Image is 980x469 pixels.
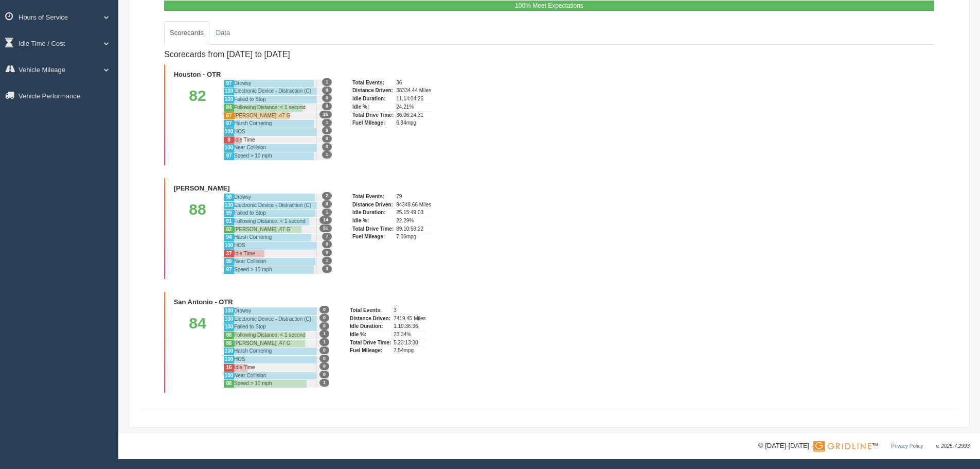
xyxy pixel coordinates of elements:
div: 23.34% [394,331,425,339]
div: Distance Driven: [352,86,394,95]
span: 1 [322,119,332,127]
div: 99 [223,209,234,217]
div: 3 [394,307,425,315]
div: 97 [223,266,234,274]
div: 100 [223,128,234,136]
div: 7419.45 Miles [394,315,425,323]
a: Privacy Policy [891,443,923,449]
div: 7.06mpg [396,233,431,241]
div: 91 [223,217,234,225]
div: Total Drive Time: [352,111,394,119]
span: 0 [322,86,332,94]
div: Total Drive Time: [350,339,391,347]
span: 0 [322,200,332,208]
div: Total Events: [350,307,391,315]
div: 97 [223,119,234,128]
b: Houston - OTR [174,71,221,78]
span: 0 [319,355,329,362]
div: 100 [223,323,234,331]
img: Gridline [813,441,871,451]
div: Distance Driven: [350,315,391,323]
div: 100 [223,201,234,210]
div: Idle Duration: [350,322,391,331]
div: 84 [223,103,234,112]
span: 1 [322,151,332,159]
div: 100 [223,95,234,103]
div: 11.14:04:26 [396,95,431,103]
b: San Antonio - OTR [174,298,233,306]
div: 24.21% [396,103,431,111]
span: 2 [322,192,332,200]
div: 99 [223,257,234,266]
div: 16 [223,363,234,372]
span: 1 [319,330,329,338]
span: 51 [319,224,332,232]
div: 25.15:49:03 [396,209,431,217]
span: 0 [322,240,332,248]
span: 0 [319,322,329,330]
div: Fuel Mileage: [350,346,391,355]
div: Total Drive Time: [352,225,394,233]
span: 1 [319,338,329,346]
div: 38334.44 Miles [396,86,431,95]
div: 100 [223,355,234,363]
div: 37 [223,250,234,258]
div: 5.23:13:30 [394,339,425,347]
div: 84 [172,307,223,388]
a: Scorecards [164,21,209,45]
div: 100 [223,347,234,355]
div: Idle %: [352,217,394,225]
div: 100 [223,315,234,323]
div: 88 [172,193,223,274]
span: v. 2025.7.2993 [936,443,970,449]
span: 0 [322,127,332,134]
span: 0 [322,249,332,256]
span: 8 [322,102,332,110]
span: 0 [319,362,329,370]
div: Total Events: [352,193,394,201]
div: 100 [223,87,234,95]
div: 94348.66 Miles [396,201,431,209]
div: 6.94mpg [396,119,431,127]
div: 82 [172,79,223,160]
span: 14 [319,216,332,224]
span: 1 [322,78,332,86]
span: 0 [322,135,332,143]
span: 25 [319,111,332,118]
b: [PERSON_NAME] [174,184,230,192]
div: 89.10:59:22 [396,225,431,233]
div: Idle %: [352,103,394,111]
div: 79 [396,193,431,201]
div: 88 [223,379,234,388]
div: 100 [223,144,234,152]
span: 0 [319,346,329,354]
div: 100 [223,241,234,250]
div: Fuel Mileage: [352,119,394,127]
div: 8 [223,136,234,144]
div: 100 [223,307,234,315]
span: 0 [322,143,332,151]
div: Fuel Mileage: [352,233,394,241]
div: Idle %: [350,331,391,339]
div: 86 [223,331,234,339]
div: Distance Driven: [352,201,394,209]
div: 22.29% [396,217,431,225]
div: Idle Duration: [352,95,394,103]
div: © [DATE]-[DATE] - ™ [758,441,970,451]
span: 0 [319,306,329,314]
span: 0 [319,371,329,378]
h4: Scorecards from [DATE] to [DATE] [164,50,473,59]
div: 97 [223,79,234,88]
div: 97 [223,152,234,160]
a: Data [210,21,236,45]
div: Total Events: [352,79,394,87]
div: 86 [223,339,234,348]
span: 1 [322,209,332,216]
div: 1.19:36:36 [394,322,425,331]
div: 100 [223,372,234,380]
span: 3 [322,265,332,273]
div: 67 [223,112,234,120]
span: 7 [322,233,332,240]
span: 1 [319,379,329,387]
div: 94 [223,233,234,241]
